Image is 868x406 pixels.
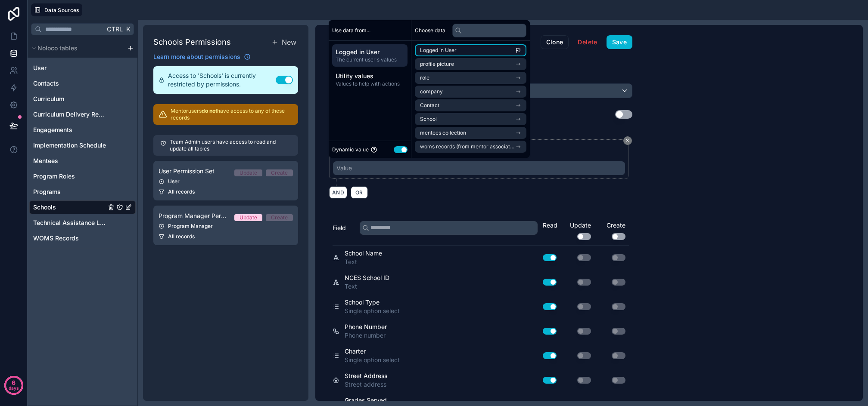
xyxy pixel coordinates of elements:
[354,189,365,196] span: OR
[345,307,400,315] span: Single option select
[240,169,257,176] div: Update
[271,169,288,176] div: Create
[202,108,217,114] strong: do not
[270,35,298,49] button: New
[594,221,629,240] div: Create
[329,41,411,94] div: scrollable content
[159,178,293,185] div: User
[607,35,632,49] button: Save
[332,146,369,153] span: Dynamic value
[271,214,288,221] div: Create
[153,52,251,61] a: Learn more about permissions
[345,356,400,364] span: Single option select
[168,188,195,195] span: All records
[336,48,404,56] span: Logged in User
[345,282,389,291] span: Text
[282,37,296,47] span: New
[170,138,291,152] p: Team Admin users have access to read and update all tables
[345,274,389,282] span: NCES School ID
[345,347,400,356] span: Charter
[345,396,387,405] span: Grades Served
[153,161,298,200] a: User Permission SetUpdateCreateUserAll records
[153,206,298,245] a: Program Manager Permission SetUpdateCreateProgram ManagerAll records
[125,26,131,32] span: K
[351,186,368,199] button: OR
[345,331,387,340] span: Phone number
[345,298,400,307] span: School Type
[541,35,569,49] button: Clone
[332,27,370,34] span: Use data from...
[159,167,215,175] span: User Permission Set
[31,3,82,16] button: Data Sources
[415,27,445,34] span: Choose data
[159,223,293,230] div: Program Manager
[345,380,387,389] span: Street address
[159,212,227,220] span: Program Manager Permission Set
[168,71,276,89] span: Access to 'Schools' is currently restricted by permissions.
[9,382,19,394] p: days
[333,224,346,232] span: Field
[336,56,404,63] span: The current user's values
[153,52,240,61] span: Learn more about permissions
[336,164,352,172] div: Value
[345,372,387,380] span: Street Address
[572,35,603,49] button: Delete
[345,323,387,331] span: Phone Number
[240,214,257,221] div: Update
[336,80,404,87] span: Values to help with actions
[153,36,231,48] h1: Schools Permissions
[12,378,16,387] p: 6
[171,108,293,121] p: Mentor users have access to any of these records
[329,186,347,199] button: AND
[336,72,404,80] span: Utility values
[44,7,79,13] span: Data Sources
[345,258,382,266] span: Text
[543,221,560,230] div: Read
[106,24,124,34] span: Ctrl
[560,221,594,240] div: Update
[345,249,382,258] span: School Name
[168,233,195,240] span: All records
